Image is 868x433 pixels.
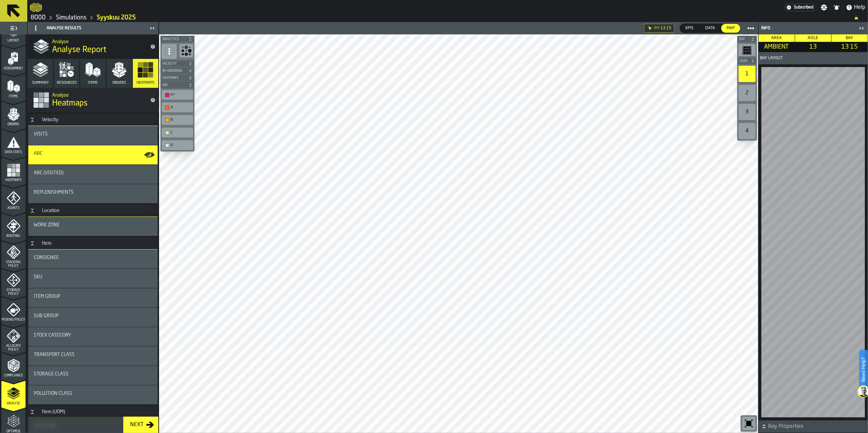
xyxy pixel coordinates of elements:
[34,170,152,176] div: Title
[1,269,26,296] li: menu Storage Policy
[178,43,194,60] div: button-toolbar-undefined
[1,18,26,45] li: menu Layout
[34,151,43,156] span: ABC
[161,62,187,66] span: Velocity
[28,165,158,184] div: stat-ABC (Visited)
[34,333,152,338] div: Title
[724,25,738,31] span: Map
[28,406,158,418] h3: title-section-Item (UOM)
[843,3,868,12] label: button-toggle-Help
[737,122,757,141] div: button-toolbar-undefined
[700,24,721,33] div: thumb
[737,102,757,122] div: button-toolbar-undefined
[1,234,26,238] span: Routing
[1,123,26,126] span: Orders
[1,101,26,129] li: menu Orders
[1,157,26,185] li: menu Heatmaps
[1,185,26,212] li: menu Agents
[854,3,865,12] span: Help
[1,178,26,182] span: Heatmaps
[34,222,60,228] span: Work Zone
[760,43,793,51] span: AMBIENT
[57,81,77,85] span: Resources
[737,43,757,58] div: button-toolbar-undefined
[680,23,699,33] label: button-switch-multi-KPIs
[160,89,194,101] div: button-toolbar-undefined
[34,391,152,396] div: Title
[161,76,187,80] span: Heatmaps
[34,222,152,228] div: Title
[846,36,853,40] span: Bay
[703,25,718,31] span: Data
[160,101,194,114] div: button-toolbar-undefined
[1,95,26,98] span: Items
[147,24,157,32] label: button-toggle-Close me
[1,260,26,268] span: Stacking Policy
[137,81,154,85] span: Heatmaps
[737,58,757,64] button: button-
[28,409,36,415] button: Button-Item (UOM)-open
[38,117,62,123] div: Velocity
[160,36,194,43] button: button-
[738,59,749,63] span: Level
[833,43,866,51] span: 13 15
[796,43,830,51] span: 13
[31,14,46,21] a: link-to-/wh/i/b2e041e4-2753-4086-a82a-958e8abdd2c7
[28,250,158,269] div: stat-Consignee
[181,45,192,56] svg: Show Congestion
[38,208,64,213] div: Location
[28,269,158,288] div: stat-SKU
[161,37,187,41] span: Analytics
[28,288,158,307] div: stat-Item Group
[161,69,187,73] span: Re-Ordering
[1,74,26,101] li: menu Items
[52,38,145,45] h2: Sub Title
[34,313,152,319] div: Title
[808,36,819,40] span: Aisle
[30,14,865,22] nav: Breadcrumb
[127,421,146,429] div: Next
[88,81,98,85] span: Items
[123,417,158,433] button: button-Next
[34,131,152,137] div: Title
[737,64,757,83] div: button-toolbar-undefined
[34,352,152,357] div: Title
[28,205,158,217] h3: title-section-Location
[160,75,194,81] button: button-
[52,98,88,109] span: Heatmaps
[760,56,783,61] span: Bay Layout
[112,81,126,85] span: Orders
[1,381,26,408] li: menu Analyse
[144,145,155,164] label: button-toggle-Show on Map
[1,213,26,240] li: menu Routing
[34,151,152,156] div: Title
[34,391,72,396] span: Pollution Class
[1,374,26,378] span: Compliance
[28,126,158,145] div: stat-Visits
[163,142,192,149] div: D
[160,60,194,67] button: button-
[163,116,192,124] div: B
[28,114,158,126] h3: title-section-Velocity
[34,170,63,176] span: ABC (Visited)
[28,366,158,385] div: stat-Storage Class
[28,145,158,164] div: stat-ABC
[30,1,42,14] a: logo-header
[1,353,26,380] li: menu Compliance
[171,143,191,147] div: D
[56,14,86,21] a: link-to-/wh/i/b2e041e4-2753-4086-a82a-958e8abdd2c7
[171,105,191,110] div: A
[1,129,26,157] li: menu Data Stats
[29,23,147,34] div: Analyse Results
[34,274,42,280] span: SKU
[1,150,26,154] span: Data Stats
[34,255,152,260] div: Title
[38,409,69,415] div: Item (UOM)
[818,4,830,11] label: button-toggle-Settings
[1,402,26,405] span: Analyse
[741,415,757,432] div: button-toolbar-undefined
[794,5,813,10] span: Subscribed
